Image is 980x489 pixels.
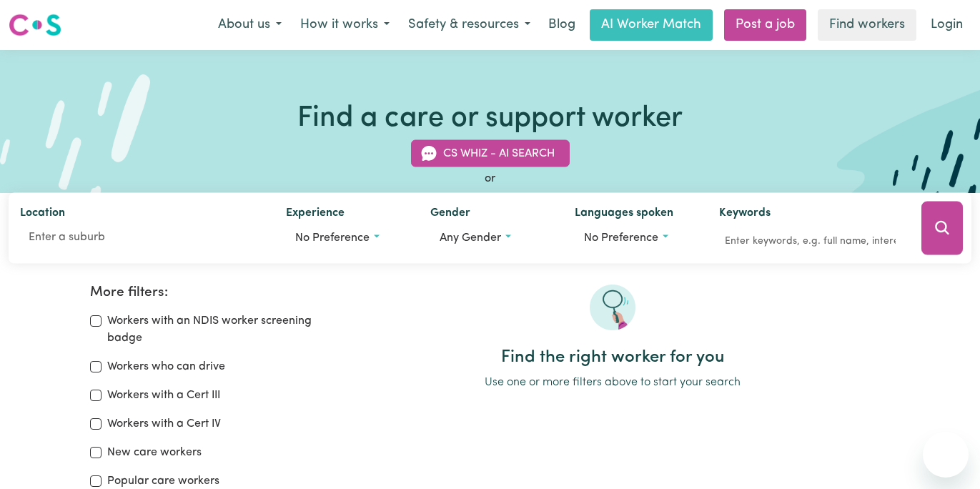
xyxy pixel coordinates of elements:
label: Location [20,204,65,224]
button: Worker experience options [286,224,407,252]
label: Gender [430,204,470,224]
a: Find workers [818,9,916,41]
label: Keywords [719,204,771,224]
button: Safety & resources [399,10,540,40]
button: Search [921,202,963,255]
span: No preference [295,232,370,244]
label: Experience [286,204,345,224]
label: Workers with a Cert III [107,387,220,404]
a: Careseekers logo [9,9,61,41]
img: Careseekers logo [9,12,61,38]
button: Worker language preferences [575,224,696,252]
label: Languages spoken [575,204,673,224]
span: Any gender [440,232,501,244]
button: How it works [291,10,399,40]
a: Blog [540,9,584,41]
button: Worker gender preference [430,224,552,252]
label: Workers with a Cert IV [107,415,221,433]
h2: Find the right worker for you [335,347,890,368]
a: Login [922,9,971,41]
a: AI Worker Match [590,9,713,41]
button: CS Whiz - AI Search [411,140,570,167]
input: Enter a suburb [20,224,263,250]
div: or [9,170,971,187]
button: About us [209,10,291,40]
label: Workers with an NDIS worker screening badge [107,312,318,347]
iframe: Button to launch messaging window [923,432,969,478]
h2: More filters: [90,285,318,301]
a: Post a job [724,9,806,41]
label: New care workers [107,444,202,461]
p: Use one or more filters above to start your search [335,374,890,391]
h1: Find a care or support worker [297,102,683,136]
span: No preference [584,232,658,244]
label: Workers who can drive [107,358,225,375]
input: Enter keywords, e.g. full name, interests [719,230,901,252]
